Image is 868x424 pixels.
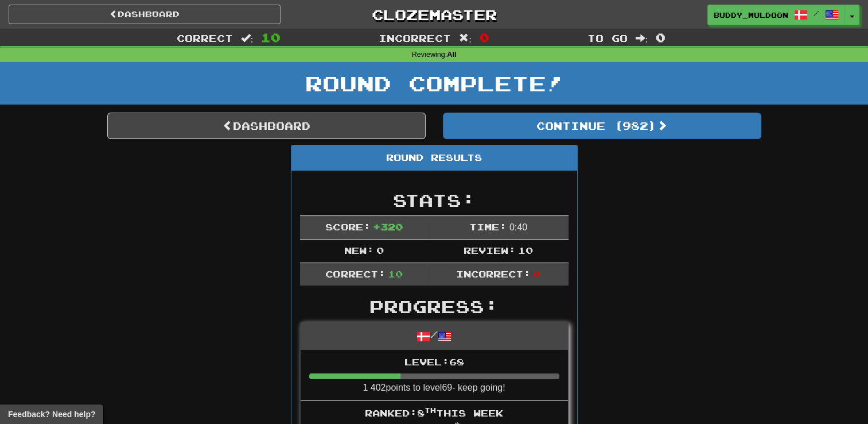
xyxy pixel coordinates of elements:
span: 10 [261,30,281,44]
div: / [301,322,568,349]
span: 0 [533,268,540,279]
sup: th [425,406,436,414]
span: Level: 68 [404,356,464,367]
span: Score: [325,221,370,232]
strong: All [447,51,456,59]
span: 0 : 40 [509,222,527,232]
span: Correct [177,32,233,44]
span: + 320 [373,221,403,232]
span: Incorrect: [456,268,531,279]
a: Dashboard [107,113,426,139]
h2: Stats: [300,191,569,210]
span: Review: [464,245,516,256]
button: Continue (982) [443,113,761,139]
span: Correct: [325,268,385,279]
span: Time: [469,221,507,232]
span: : [241,33,254,43]
span: Buddy_Muldoon [714,10,788,20]
span: Ranked: 8 this week [365,407,503,418]
span: Incorrect [379,32,451,44]
span: 0 [656,30,665,44]
a: Clozemaster [298,5,570,25]
span: To go [587,32,628,44]
span: 10 [388,268,403,279]
span: 0 [480,30,489,44]
div: Round Results [291,145,577,171]
span: Open feedback widget [8,408,95,420]
a: Buddy_Muldoon / [707,5,845,25]
span: 10 [518,245,533,256]
span: : [636,33,648,43]
span: New: [344,245,374,256]
span: : [459,33,472,43]
span: / [813,9,819,17]
h2: Progress: [300,297,569,316]
a: Dashboard [9,5,281,24]
li: 1 402 points to level 69 - keep going! [301,350,568,402]
h1: Round Complete! [4,72,864,95]
span: 0 [376,245,384,256]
